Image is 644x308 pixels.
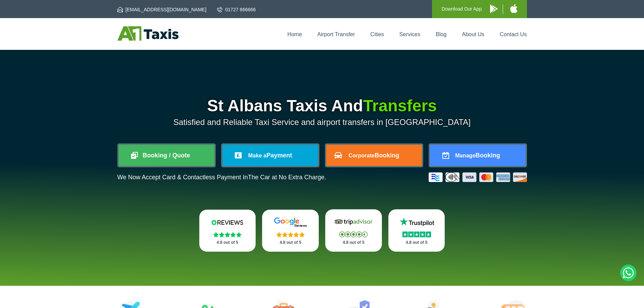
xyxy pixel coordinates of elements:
[117,117,527,127] p: Satisfied and Reliable Taxi Service and airport transfers in [GEOGRAPHIC_DATA]
[490,4,498,13] img: A1 Taxis Android App
[248,174,326,181] span: The Car at No Extra Charge.
[442,5,482,13] p: Download Our App
[287,31,302,37] a: Home
[207,217,248,227] img: Reviews.io
[399,31,420,37] a: Services
[429,172,527,182] img: Credit And Debit Cards
[325,209,382,252] a: Tripadvisor Stars 4.8 out of 5
[396,238,438,247] p: 4.8 out of 5
[333,238,374,247] p: 4.8 out of 5
[317,31,355,37] a: Airport Transfer
[207,238,248,247] p: 4.8 out of 5
[462,31,485,37] a: About Us
[370,31,384,37] a: Cities
[117,26,178,41] img: A1 Taxis St Albans LTD
[199,210,256,252] a: Reviews.io Stars 4.8 out of 5
[262,210,319,252] a: Google Stars 4.8 out of 5
[435,31,446,37] a: Blog
[339,232,368,237] img: Stars
[117,98,527,114] h1: St Albans Taxis And
[276,232,305,237] img: Stars
[217,6,256,13] a: 01727 866666
[455,153,476,158] span: Manage
[270,238,311,247] p: 4.8 out of 5
[430,145,526,166] a: ManageBooking
[270,217,311,227] img: Google
[363,97,437,115] span: Transfers
[117,6,206,13] a: [EMAIL_ADDRESS][DOMAIN_NAME]
[402,232,431,237] img: Stars
[117,174,326,181] p: We Now Accept Card & Contactless Payment In
[333,217,374,227] img: Tripadvisor
[348,153,374,158] span: Corporate
[326,145,422,166] a: CorporateBooking
[396,217,437,227] img: Trustpilot
[388,209,445,252] a: Trustpilot Stars 4.8 out of 5
[213,232,242,237] img: Stars
[223,145,318,166] a: Make aPayment
[510,4,517,13] img: A1 Taxis iPhone App
[500,31,527,37] a: Contact Us
[248,153,266,158] span: Make a
[119,145,214,166] a: Booking / Quote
